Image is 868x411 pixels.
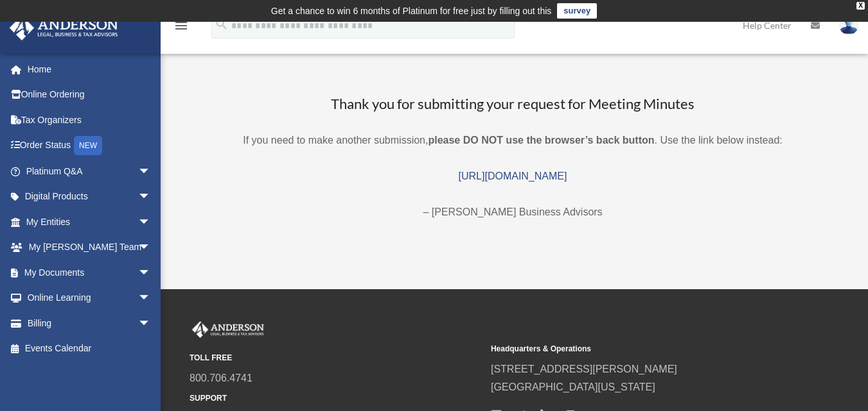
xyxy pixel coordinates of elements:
a: Digital Productsarrow_drop_down [9,184,170,210]
i: search [215,17,229,31]
i: menu [173,18,189,33]
div: NEW [74,136,102,155]
b: please DO NOT use the browser’s back button [428,135,654,146]
small: TOLL FREE [190,351,482,365]
span: arrow_drop_down [138,158,164,185]
div: Get a chance to win 6 months of Platinum for free just by filling out this [271,3,552,19]
span: arrow_drop_down [138,209,164,235]
span: arrow_drop_down [138,310,164,337]
small: SUPPORT [190,392,482,405]
a: My [PERSON_NAME] Teamarrow_drop_down [9,235,170,260]
img: User Pic [839,16,858,35]
a: [STREET_ADDRESS][PERSON_NAME] [491,364,677,374]
a: menu [173,22,189,33]
a: [GEOGRAPHIC_DATA][US_STATE] [491,382,655,392]
a: Online Learningarrow_drop_down [9,285,170,311]
a: Home [9,56,170,82]
h3: Thank you for submitting your request for Meeting Minutes [173,94,852,114]
a: Billingarrow_drop_down [9,310,170,336]
a: Events Calendar [9,336,170,362]
span: arrow_drop_down [138,285,164,312]
a: Platinum Q&Aarrow_drop_down [9,158,170,184]
a: [URL][DOMAIN_NAME] [459,171,567,181]
span: arrow_drop_down [138,235,164,261]
div: close [856,2,865,10]
span: arrow_drop_down [138,260,164,286]
a: Tax Organizers [9,107,170,133]
span: arrow_drop_down [138,184,164,210]
a: My Entitiesarrow_drop_down [9,209,170,235]
img: Anderson Advisors Platinum Portal [6,15,122,40]
a: Online Ordering [9,82,170,108]
p: – [PERSON_NAME] Business Advisors [173,203,852,221]
a: survey [557,3,597,19]
a: Order StatusNEW [9,133,170,159]
small: Headquarters & Operations [491,342,783,356]
img: Anderson Advisors Platinum Portal [190,321,267,338]
p: If you need to make another submission, . Use the link below instead: [173,131,852,149]
a: My Documentsarrow_drop_down [9,260,170,285]
a: 800.706.4741 [190,373,252,383]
